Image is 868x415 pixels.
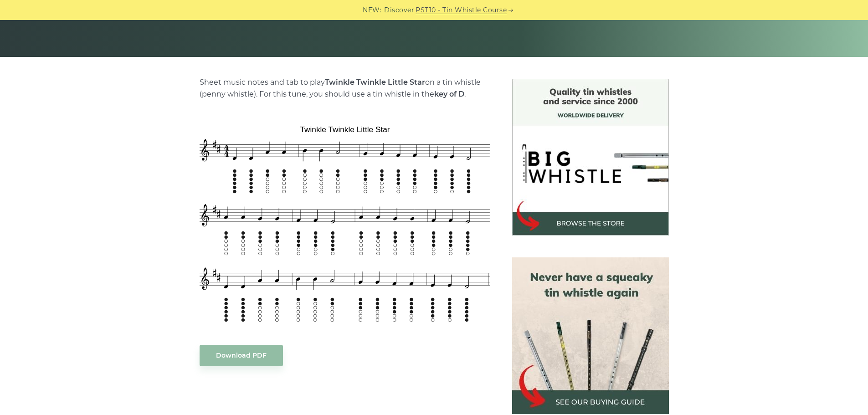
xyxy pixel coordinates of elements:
[200,119,490,326] img: Twinkle Twinkle Little Star Tin Whistle Tab & Sheet Music
[416,5,507,15] a: PST10 - Tin Whistle Course
[384,5,414,15] span: Discover
[200,77,490,100] p: Sheet music notes and tab to play on a tin whistle (penny whistle). For this tune, you should use...
[512,257,669,414] img: tin whistle buying guide
[200,345,283,366] a: Download PDF
[325,78,425,87] strong: Twinkle Twinkle Little Star
[512,79,669,236] img: BigWhistle Tin Whistle Store
[363,5,381,15] span: NEW:
[434,90,464,98] strong: key of D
